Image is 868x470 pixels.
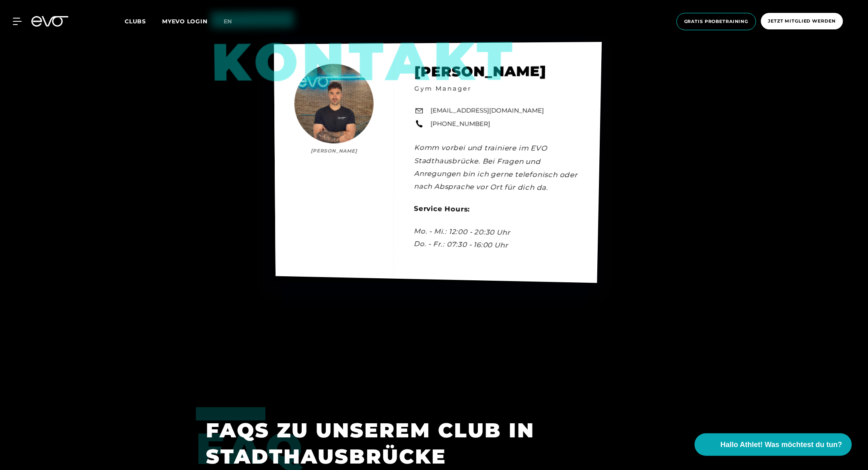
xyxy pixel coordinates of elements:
[224,18,232,25] span: en
[674,13,759,30] a: Gratis Probetraining
[125,18,146,25] span: Clubs
[768,18,836,25] span: Jetzt Mitglied werden
[431,106,544,115] a: [EMAIL_ADDRESS][DOMAIN_NAME]
[684,18,749,25] span: Gratis Probetraining
[720,439,842,450] span: Hallo Athlet! Was möchtest du tun?
[162,18,208,25] a: MYEVO LOGIN
[430,119,490,128] a: [PHONE_NUMBER]
[125,17,162,25] a: Clubs
[695,433,852,456] button: Hallo Athlet! Was möchtest du tun?
[759,13,845,30] a: Jetzt Mitglied werden
[206,417,652,470] h1: FAQS ZU UNSEREM CLUB IN STADTHAUSBRÜCKE
[224,17,242,26] a: en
